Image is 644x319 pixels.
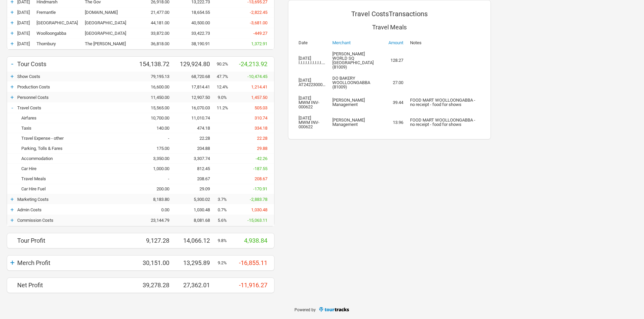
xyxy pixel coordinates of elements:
img: TourTracks [318,307,350,312]
th: Notes [407,37,484,48]
div: + [7,206,17,213]
span: 1,030.48 [251,207,267,212]
div: Parking, Tolls & Fares [17,146,136,151]
div: Travel Expense - other [17,136,136,141]
div: + [7,83,17,90]
span: [DATE] [17,10,30,15]
div: 22.28 [176,136,217,141]
div: 200.00 [136,186,176,191]
span: Powered by [294,307,316,312]
div: 9.2% [217,260,234,265]
div: - [136,176,176,181]
div: Car Hire [17,166,136,171]
div: Car Hire Fuel [17,186,136,191]
div: 17,814.41 [176,84,217,89]
div: Freo.Social [85,10,136,15]
div: + [7,258,17,267]
div: Travel Meals [17,176,136,181]
div: Woolloongabba [17,31,85,36]
div: + [7,9,17,16]
td: FOOD MART WOOLLOONGABBA - no receipt - food for shows [407,112,484,132]
div: - [7,104,17,111]
div: - [7,59,17,69]
span: -15,063.11 [247,218,267,223]
span: [DATE] [17,41,30,46]
div: Personnel Costs [17,95,136,100]
span: -2,883.78 [250,197,267,202]
div: Show Costs [17,74,136,79]
div: Taxis [17,126,136,131]
div: 9.0% [217,95,234,100]
div: 27,362.01 [176,282,217,289]
span: 29.88 [257,146,267,151]
span: -170.91 [253,186,267,191]
div: 16,070.03 [176,105,217,110]
div: Fremantle [17,10,85,15]
div: Tour Costs [17,60,136,68]
span: 208.67 [255,176,267,181]
span: [DATE] [17,20,30,25]
div: 11,450.00 [136,95,176,100]
div: 0.7% [217,207,234,212]
div: 3.7% [217,197,234,202]
div: 5.6% [217,218,234,223]
span: 1,214.41 [251,84,267,89]
th: Amount [380,37,407,48]
div: 11,010.74 [176,115,217,121]
td: 39.44 [380,92,407,112]
span: -2,822.45 [250,10,267,15]
div: 68,720.68 [176,74,217,79]
div: 8,081.68 [176,218,217,223]
div: 204.88 [176,146,217,151]
div: 40,500.00 [176,20,217,25]
span: -16,855.11 [239,259,267,266]
div: 5,300.02 [176,197,217,202]
div: 79,195.13 [136,74,176,79]
div: Accommodation [17,156,136,161]
span: [DATE] [17,31,30,36]
div: + [7,196,17,203]
div: Admin Costs [17,207,136,212]
div: 11.2% [217,105,234,110]
div: 9,127.28 [136,237,176,244]
td: DO BAKERY WOOLLOONGABBA (81009) [329,73,380,92]
div: Marketing Costs [17,197,136,202]
span: 505.03 [255,105,267,110]
div: 3,350.00 [136,156,176,161]
div: 8,183.80 [136,197,176,202]
td: 27.00 [380,73,407,92]
div: Travel Meals [295,24,484,37]
td: [DATE] MWM INV-000622 [295,92,329,112]
div: + [7,73,17,80]
div: Net Profit [17,282,136,289]
span: -449.27 [253,31,267,36]
div: Sydney [17,20,85,25]
span: 22.28 [257,136,267,141]
span: -11,916.27 [239,282,267,289]
th: Date [295,37,329,48]
td: [DATE] I. I. I. I. I. I. I. I. I. I. AT242230004000010132351 [295,48,329,73]
div: 1,030.48 [176,207,217,212]
span: -187.55 [253,166,267,171]
div: Airfares [17,115,136,121]
div: Tour Profit [17,237,136,244]
td: [PERSON_NAME] Management [329,92,380,112]
div: + [7,19,17,26]
td: 13.96 [380,112,407,132]
td: [DATE] MWM INV-000622 [295,112,329,132]
div: 15,565.00 [136,105,176,110]
div: 140.00 [136,126,176,131]
div: Commission Costs [17,218,136,223]
span: 1,457.50 [251,95,267,100]
div: 39,278.28 [136,282,176,289]
div: 21,477.00 [136,10,176,15]
div: 812.45 [176,166,217,171]
div: 47.7% [217,74,234,79]
td: [DATE] AT242230004000010146143 [295,73,329,92]
div: 129,924.80 [176,60,217,68]
div: 1,000.00 [136,166,176,171]
div: Thornbury [17,41,85,46]
div: 14,066.12 [176,237,217,244]
td: FOOD MART WOOLLOONGABBA - no receipt - food for shows [407,92,484,112]
div: 175.00 [136,146,176,151]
